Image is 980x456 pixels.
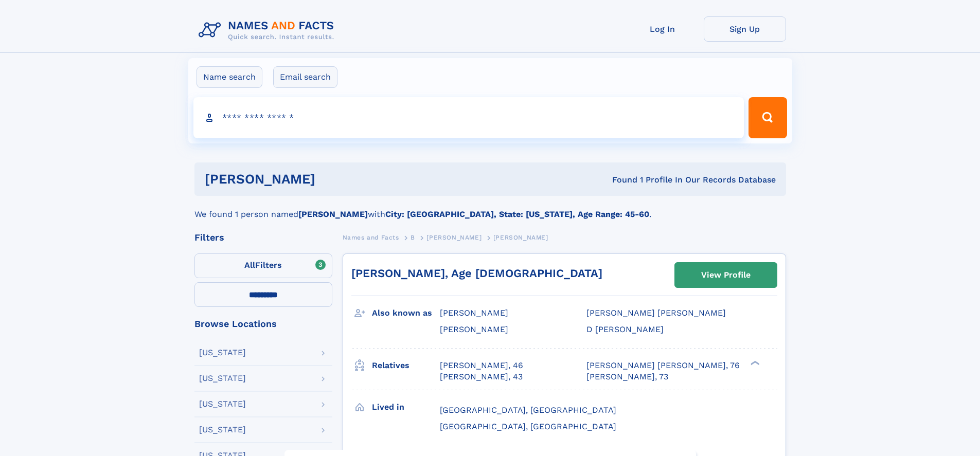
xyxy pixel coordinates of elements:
[426,234,482,241] span: [PERSON_NAME]
[372,357,440,374] h3: Relatives
[199,400,246,408] div: [US_STATE]
[372,398,440,416] h3: Lived in
[411,234,415,241] span: B
[586,360,740,371] a: [PERSON_NAME] [PERSON_NAME], 76
[748,359,760,366] div: ❯
[194,253,332,278] label: Filters
[385,209,649,219] b: City: [GEOGRAPHIC_DATA], State: [US_STATE], Age Range: 45-60
[440,422,616,431] span: [GEOGRAPHIC_DATA], [GEOGRAPHIC_DATA]
[464,174,776,186] div: Found 1 Profile In Our Records Database
[440,371,523,382] a: [PERSON_NAME], 43
[244,260,255,270] span: All
[197,66,262,88] label: Name search
[194,16,343,44] img: Logo Names and Facts
[205,173,464,186] h1: [PERSON_NAME]
[440,324,508,334] span: [PERSON_NAME]
[701,263,751,287] div: View Profile
[298,209,368,219] b: [PERSON_NAME]
[411,231,415,244] a: B
[273,66,337,88] label: Email search
[194,233,332,242] div: Filters
[586,324,664,334] span: D [PERSON_NAME]
[586,371,668,382] a: [PERSON_NAME], 73
[440,405,616,415] span: [GEOGRAPHIC_DATA], [GEOGRAPHIC_DATA]
[199,374,246,382] div: [US_STATE]
[749,97,787,138] button: Search Button
[193,97,744,138] input: search input
[194,319,332,329] div: Browse Locations
[704,16,786,42] a: Sign Up
[372,304,440,322] h3: Also known as
[351,267,602,280] a: [PERSON_NAME], Age [DEMOGRAPHIC_DATA]
[586,308,726,318] span: [PERSON_NAME] [PERSON_NAME]
[426,231,482,244] a: [PERSON_NAME]
[621,16,704,42] a: Log In
[675,263,777,287] a: View Profile
[493,234,548,241] span: [PERSON_NAME]
[440,308,508,318] span: [PERSON_NAME]
[194,196,786,221] div: We found 1 person named with .
[199,349,246,357] div: [US_STATE]
[440,360,523,371] a: [PERSON_NAME], 46
[199,426,246,434] div: [US_STATE]
[343,231,399,244] a: Names and Facts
